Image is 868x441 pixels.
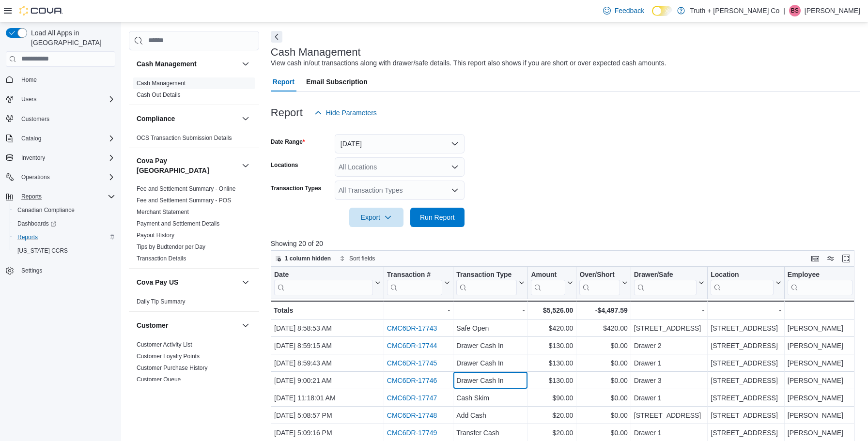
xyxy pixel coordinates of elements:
img: Cova [19,6,63,15]
button: Transaction Type [456,270,525,295]
button: Users [2,92,119,106]
span: Washington CCRS [14,245,115,257]
span: Customers [17,113,115,125]
div: $0.00 [579,427,627,439]
p: Showing 20 of 20 [271,239,860,248]
div: Drawer 1 [634,427,705,439]
button: Drawer/Safe [634,270,705,295]
button: Canadian Compliance [10,203,119,217]
button: Inventory [17,152,49,164]
button: Catalog [2,132,119,145]
div: Employee [788,270,852,279]
div: - [456,304,525,316]
div: Drawer 2 [634,340,705,351]
div: Brad Styles [789,5,801,16]
div: $20.00 [531,427,573,439]
span: Home [17,74,115,86]
button: 1 column hidden [271,253,335,264]
div: Over/Short [579,270,620,279]
button: Hide Parameters [310,103,381,122]
div: $420.00 [531,322,573,334]
div: Transaction # [387,270,442,279]
div: $130.00 [531,340,573,351]
div: View cash in/out transactions along with drawer/safe details. This report also shows if you are s... [271,58,666,68]
div: $20.00 [531,410,573,421]
button: Reports [2,190,119,203]
p: Truth + [PERSON_NAME] Co [690,5,779,16]
a: CMC6DR-17748 [387,411,437,419]
a: Customer Activity List [137,341,192,348]
span: Feedback [615,6,644,15]
a: OCS Transaction Submission Details [137,135,232,141]
div: Customer [129,339,259,401]
span: Run Report [420,213,455,222]
a: Cash Management [137,80,186,87]
div: Cova Pay US [129,296,259,311]
a: Cash Out Details [137,91,181,98]
div: Drawer Cash In [456,340,525,351]
a: Customer Purchase History [137,365,208,371]
span: Inventory [21,154,45,162]
span: Catalog [17,133,115,144]
button: Open list of options [451,163,459,171]
div: Transaction # URL [387,270,442,295]
button: Employee [788,270,860,295]
span: Dashboards [17,220,56,228]
div: - [788,304,860,316]
div: Cash Management [129,77,259,105]
a: CMC6DR-17747 [387,394,437,402]
span: Report [273,72,294,91]
span: Home [21,76,37,84]
button: Open list of options [451,186,459,194]
a: Daily Tip Summary [137,298,186,305]
div: [STREET_ADDRESS] [711,410,781,421]
a: Customer Queue [137,376,181,383]
button: Reports [17,191,46,202]
button: Cash Management [137,59,238,69]
a: [US_STATE] CCRS [14,245,72,257]
h3: Cova Pay [GEOGRAPHIC_DATA] [137,156,238,175]
span: Reports [14,231,115,243]
div: $0.00 [579,410,627,421]
label: Locations [271,161,298,169]
div: Date [274,270,373,295]
button: Date [274,270,381,295]
div: Drawer/Safe [634,270,697,295]
span: Dashboards [14,218,115,229]
h3: Report [271,107,303,119]
div: [PERSON_NAME] [788,410,860,421]
div: Location [711,270,774,295]
button: Transaction # [387,270,450,295]
button: Cova Pay US [240,276,251,288]
div: [DATE] 5:08:57 PM [274,410,381,421]
a: Canadian Compliance [14,204,78,216]
button: Cash Management [240,58,251,70]
div: [PERSON_NAME] [788,322,860,334]
nav: Complex example [6,69,115,303]
div: Cash Skim [456,392,525,404]
button: [US_STATE] CCRS [10,244,119,258]
div: [STREET_ADDRESS] [711,375,781,386]
a: Fee and Settlement Summary - Online [137,185,236,192]
button: [DATE] [335,134,465,153]
span: Operations [17,171,115,183]
div: [STREET_ADDRESS] [711,340,781,351]
div: - [634,304,705,316]
div: [STREET_ADDRESS] [711,427,781,439]
button: Amount [531,270,573,295]
div: Drawer/Safe [634,270,697,279]
a: CMC6DR-17744 [387,342,437,350]
div: - [387,304,450,316]
button: Settings [2,263,119,277]
button: Compliance [137,114,238,123]
a: CMC6DR-17746 [387,377,437,384]
button: Over/Short [579,270,627,295]
span: [US_STATE] CCRS [17,247,68,255]
div: [STREET_ADDRESS] [634,410,705,421]
a: Dashboards [14,218,60,229]
div: [DATE] 9:00:21 AM [274,375,381,386]
div: Transaction Type [456,270,517,295]
a: Transaction Details [137,255,186,262]
div: Safe Open [456,322,525,334]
